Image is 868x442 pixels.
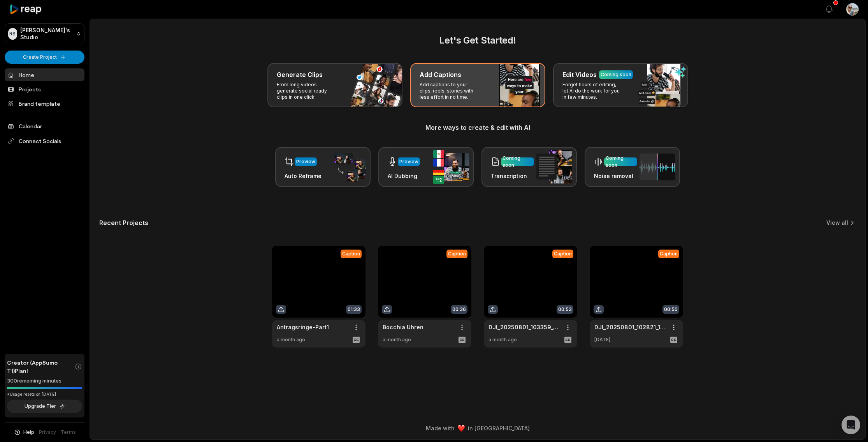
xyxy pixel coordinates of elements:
[7,377,82,385] div: 300 remaining minutes
[14,429,34,436] button: Help
[7,358,75,375] span: Creator (AppSumo T1) Plan!
[277,70,323,79] h3: Generate Clips
[562,70,597,79] h3: Edit Videos
[20,27,73,41] p: [PERSON_NAME]'s Studio
[23,429,34,436] span: Help
[826,219,848,227] a: View all
[640,154,675,180] img: noise_removal.png
[97,424,858,432] div: Made with in [GEOGRAPHIC_DATA]
[488,323,560,331] a: DJI_20250801_103359_149_null_video ([DOMAIN_NAME])
[420,70,461,79] h3: Add Captions
[277,323,329,331] a: Antragsringe-Part1
[61,429,76,436] a: Terms
[594,172,637,180] h3: Noise removal
[277,82,337,100] p: From long videos generate social ready clips in one click.
[601,71,631,78] div: Coming soon
[285,172,322,180] h3: Auto Reframe
[5,120,84,133] a: Calendar
[842,416,860,434] div: Open Intercom Messenger
[5,51,84,64] button: Create Project
[503,155,532,169] div: Coming soon
[330,152,366,182] img: auto_reframe.png
[433,150,469,184] img: ai_dubbing.png
[491,172,534,180] h3: Transcription
[383,323,423,331] a: Bocchia Uhren
[99,33,856,47] h2: Let's Get Started!
[458,425,465,432] img: heart emoji
[39,429,56,436] a: Privacy
[562,82,623,100] p: Forget hours of editing, let AI do the work for you in few minutes.
[7,400,82,413] button: Upgrade Tier
[5,68,84,81] a: Home
[8,28,17,40] div: RS
[399,158,418,165] div: Preview
[420,82,480,100] p: Add captions to your clips, reels, stories with less effort in no time.
[99,219,148,227] h2: Recent Projects
[606,155,636,169] div: Coming soon
[5,134,84,148] span: Connect Socials
[5,97,84,110] a: Brand template
[296,158,315,165] div: Preview
[594,323,666,331] a: DJI_20250801_102821_141_null_video (video-converter
[7,391,82,397] div: *Usage resets on [DATE]
[5,83,84,96] a: Projects
[99,123,856,132] h3: More ways to create & edit with AI
[536,150,572,183] img: transcription.png
[388,172,420,180] h3: AI Dubbing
